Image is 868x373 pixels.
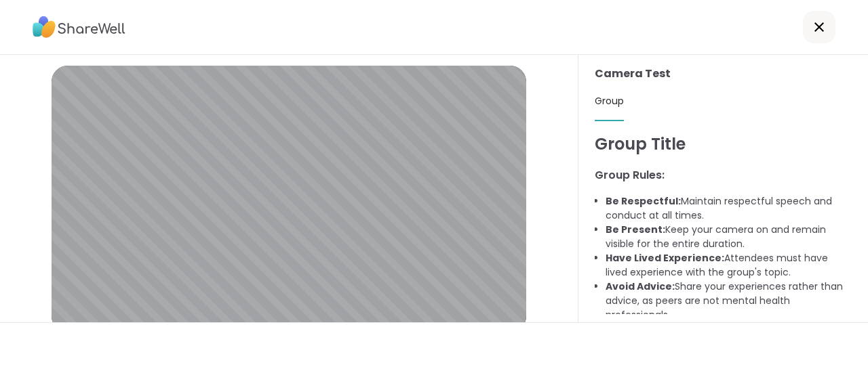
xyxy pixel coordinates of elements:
b: Be Respectful: [606,194,681,208]
b: Have Lived Experience: [606,251,724,265]
h3: Group Rules: [595,167,852,183]
span: Group [595,94,624,108]
li: Keep your camera on and remain visible for the entire duration. [606,223,852,251]
img: ShareWell Logo [33,12,125,43]
b: Be Present: [606,223,665,236]
li: Attendees must have lived experience with the group's topic. [606,251,852,280]
b: Avoid Advice: [606,280,675,293]
h3: Camera Test [595,66,852,82]
h1: Group Title [595,132,852,156]
li: Share your experiences rather than advice, as peers are not mental health professionals. [606,280,852,322]
li: Maintain respectful speech and conduct at all times. [606,194,852,223]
